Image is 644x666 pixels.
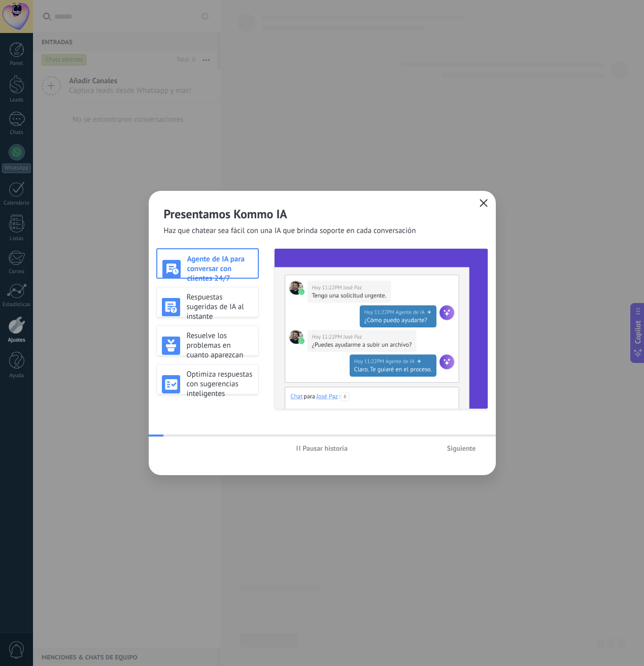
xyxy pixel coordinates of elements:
h3: Respuestas sugeridas de IA al instante [187,292,253,321]
h3: Optimiza respuestas con sugerencias inteligentes [187,370,253,398]
button: Pausar historia [292,441,352,456]
h2: Presentamos Kommo IA [164,206,481,222]
h3: Resuelve los problemas en cuanto aparezcan [187,331,253,360]
h3: Agente de IA para conversar con clientes 24/7 [187,254,253,283]
button: Siguiente [443,441,481,456]
span: Haz que chatear sea fácil con una IA que brinda soporte en cada conversación [164,226,416,236]
span: Pausar historia [302,445,348,452]
span: Siguiente [447,445,476,452]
